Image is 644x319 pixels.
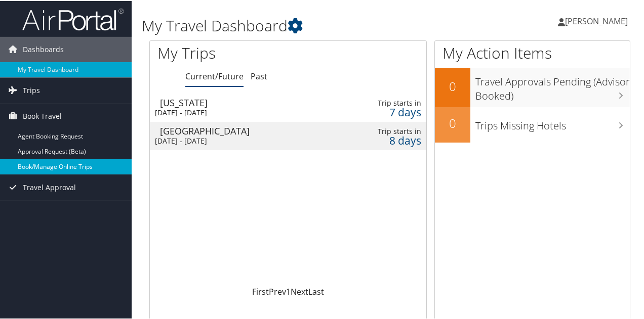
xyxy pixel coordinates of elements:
div: 7 days [361,107,421,116]
div: Trip starts in [361,126,421,135]
a: [PERSON_NAME] [558,5,638,35]
h1: My Travel Dashboard [142,14,472,35]
span: Book Travel [23,103,62,128]
a: First [252,285,269,296]
span: Travel Approval [23,174,76,199]
span: Trips [23,77,40,102]
h2: 0 [435,114,470,131]
div: [US_STATE] [160,97,330,106]
div: [DATE] - [DATE] [155,107,325,116]
img: airportal-logo.png [22,7,124,30]
h3: Travel Approvals Pending (Advisor Booked) [475,69,630,102]
span: Dashboards [23,36,64,61]
a: Current/Future [185,70,244,81]
h1: My Trips [157,41,303,63]
a: Past [251,70,267,81]
div: [DATE] - [DATE] [155,135,325,145]
a: Prev [269,285,286,296]
div: 8 days [361,135,421,144]
div: Trip starts in [361,98,421,107]
a: 0Trips Missing Hotels [435,106,630,142]
a: 1 [286,285,291,296]
h2: 0 [435,77,470,94]
a: 0Travel Approvals Pending (Advisor Booked) [435,67,630,106]
a: Last [308,285,324,296]
h3: Trips Missing Hotels [475,113,630,132]
h1: My Action Items [435,41,630,63]
div: [GEOGRAPHIC_DATA] [160,125,330,134]
a: Next [291,285,308,296]
span: [PERSON_NAME] [565,15,628,26]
